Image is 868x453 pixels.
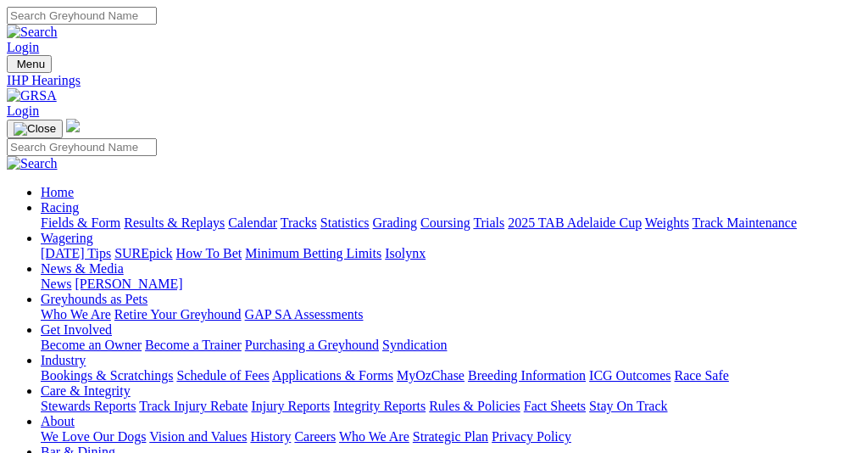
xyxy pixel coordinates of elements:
button: Toggle navigation [7,120,63,138]
a: Who We Are [339,429,409,444]
a: Login [7,40,39,54]
a: Fact Sheets [524,399,586,413]
img: GRSA [7,88,57,103]
a: Statistics [320,215,370,230]
a: Get Involved [41,322,112,337]
button: Toggle navigation [7,55,52,73]
div: Get Involved [41,338,861,353]
a: Trials [473,215,504,230]
a: Vision and Values [149,429,247,444]
a: Isolynx [385,246,426,260]
a: Calendar [228,215,277,230]
a: News & Media [41,261,124,276]
a: History [250,429,291,444]
a: Careers [294,429,336,444]
a: Breeding Information [468,368,586,383]
a: Strategic Plan [413,429,488,444]
img: Search [7,25,58,40]
a: Care & Integrity [41,383,131,398]
a: Injury Reports [251,399,330,413]
div: Greyhounds as Pets [41,307,861,322]
a: SUREpick [114,246,172,260]
a: Rules & Policies [429,399,520,413]
a: Retire Your Greyhound [114,307,242,322]
a: Track Maintenance [693,215,797,230]
a: GAP SA Assessments [245,307,364,322]
a: Applications & Forms [272,368,393,383]
a: Login [7,103,39,118]
a: [PERSON_NAME] [75,277,182,291]
div: Industry [41,368,861,383]
a: Stewards Reports [41,399,136,413]
a: About [41,414,75,428]
div: Wagering [41,246,861,261]
a: Fields & Form [41,215,120,230]
a: Bookings & Scratchings [41,368,173,383]
a: Privacy Policy [492,429,571,444]
span: Menu [17,58,45,70]
a: Minimum Betting Limits [245,246,381,260]
input: Search [7,7,157,25]
a: 2025 TAB Adelaide Cup [508,215,642,230]
a: [DATE] Tips [41,246,111,260]
a: Greyhounds as Pets [41,292,147,306]
div: About [41,429,861,445]
a: Syndication [382,338,447,352]
img: Search [7,156,58,171]
a: Home [41,185,74,199]
a: Results & Replays [124,215,225,230]
div: Racing [41,215,861,231]
a: Purchasing a Greyhound [245,338,379,352]
a: Become an Owner [41,338,142,352]
a: Track Injury Rebate [139,399,248,413]
div: News & Media [41,277,861,292]
img: Close [14,122,56,136]
a: Integrity Reports [333,399,426,413]
a: Become a Trainer [145,338,242,352]
a: Grading [373,215,417,230]
div: Care & Integrity [41,399,861,414]
a: News [41,277,71,291]
a: Stay On Track [589,399,667,413]
a: We Love Our Dogs [41,429,146,444]
a: Who We Are [41,307,111,322]
a: Schedule of Fees [176,368,269,383]
a: Race Safe [674,368,728,383]
a: Tracks [281,215,317,230]
a: Industry [41,353,86,367]
a: MyOzChase [397,368,465,383]
a: ICG Outcomes [589,368,670,383]
a: Wagering [41,231,93,245]
a: Weights [645,215,689,230]
a: How To Bet [176,246,242,260]
img: logo-grsa-white.png [66,119,80,132]
a: Racing [41,200,79,215]
input: Search [7,138,157,156]
a: IHP Hearings [7,73,861,88]
a: Coursing [420,215,470,230]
